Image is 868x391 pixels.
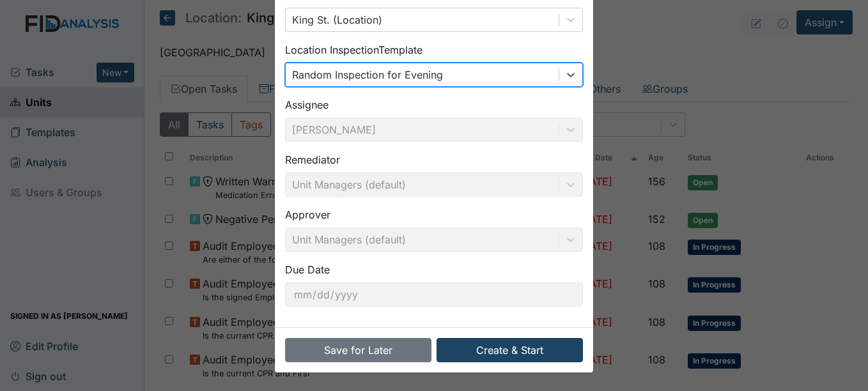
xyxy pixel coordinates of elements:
label: Due Date [285,262,330,277]
button: Create & Start [437,338,583,362]
label: Location Inspection Template [285,42,422,57]
div: Random Inspection for Evening [292,67,443,82]
button: Save for Later [285,338,431,362]
div: King St. (Location) [292,12,382,27]
label: Assignee [285,97,329,112]
label: Approver [285,207,330,222]
label: Remediator [285,152,340,167]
